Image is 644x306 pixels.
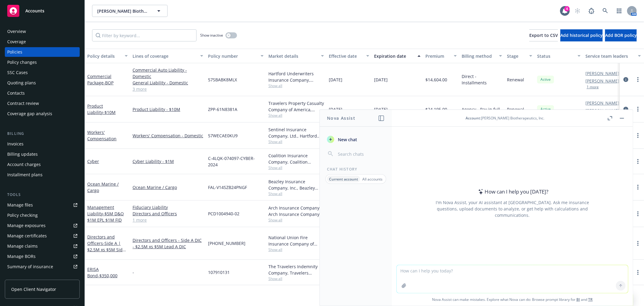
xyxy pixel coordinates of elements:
span: - [133,269,134,275]
div: Service team leaders [585,53,634,59]
a: Cyber Liability - $1M [133,158,203,164]
a: 3 more [133,86,203,92]
div: Installment plans [7,170,43,180]
a: more [634,184,642,191]
a: circleInformation [622,106,630,113]
a: Directors and Officers [87,234,125,259]
a: Manage certificates [5,231,80,241]
button: Export to CSV [529,29,558,41]
button: Billing method [459,49,505,63]
a: Fiduciary Liability [133,204,203,210]
a: Summary of insurance [5,262,80,272]
a: Manage BORs [5,252,80,261]
a: circleInformation [622,76,630,83]
span: [DATE] [374,106,388,112]
div: 4 [564,6,570,11]
span: Direct - Installments [462,73,502,86]
span: 57SBABK8MLX [208,76,237,83]
span: ZPP-61N8381A [208,106,237,112]
div: SSC Cases [7,68,28,77]
button: Service team leaders [583,49,643,63]
div: Manage claims [7,241,38,251]
a: Policy checking [5,210,80,220]
div: Policy details [87,53,121,59]
span: Add BOR policy [605,32,637,38]
span: Show all [268,165,324,170]
a: [PERSON_NAME] [585,100,619,106]
div: I'm Nova Assist, your AI assistant at [GEOGRAPHIC_DATA]. Ask me insurance questions, upload docum... [428,199,597,218]
span: Export to CSV [529,32,558,38]
div: Manage certificates [7,231,47,241]
a: more [634,240,642,247]
a: Contacts [5,88,80,98]
a: Accounts [5,2,80,19]
span: Nova Assist can make mistakes. Explore what Nova can do: Browse prompt library for and [394,293,630,306]
a: Start snowing [572,5,584,17]
div: Arch Insurance Company, Arch Insurance Company, CRC Group [268,205,324,217]
a: SSC Cases [5,68,80,77]
a: Invoices [5,139,80,149]
a: TR [588,297,593,302]
div: Effective date [329,53,363,59]
a: Commercial Package [87,73,114,86]
div: Policy number [208,53,257,59]
a: more [634,132,642,139]
span: [DATE] [374,76,388,83]
div: Status [537,53,574,59]
span: $24,195.00 [425,106,447,112]
a: Manage files [5,200,80,210]
div: : [PERSON_NAME] Biotherapeutics, Inc. [466,116,545,121]
a: Ocean Marine / Cargo [133,184,203,190]
div: Lines of coverage [133,53,197,59]
div: Billing [5,131,80,137]
a: Overview [5,27,80,36]
a: Product Liability [87,103,116,115]
button: Expiration date [372,49,423,63]
span: Show all [268,191,324,196]
a: Policy AI ingestions [5,272,80,282]
span: Open Client Navigator [11,286,56,292]
div: Overview [7,27,26,36]
div: Manage files [7,200,33,210]
div: Premium [425,53,450,59]
span: Account [466,116,480,121]
span: - $5M D&O $1M EPL $1M FID [87,211,124,223]
button: [PERSON_NAME] Biotherapeutics, Inc. [92,5,168,17]
div: Policy AI ingestions [7,272,46,282]
div: Stage [507,53,526,59]
span: Show all [268,217,324,223]
a: Manage exposures [5,221,80,230]
a: Quoting plans [5,78,80,88]
a: Ocean Marine / Cargo [87,181,119,193]
div: The Travelers Indemnity Company, Travelers Insurance [268,263,324,276]
span: New chat [337,136,357,143]
span: - $10M [103,109,116,115]
span: FAL-V14SZB24PNGF [208,184,247,190]
a: [PERSON_NAME] [585,70,619,76]
div: Coverage [7,37,26,47]
span: Active [540,106,552,112]
div: Hartford Underwriters Insurance Company, Hartford Insurance Group [268,70,324,83]
div: Travelers Property Casualty Company of America, Travelers Insurance [268,100,324,113]
button: Add historical policy [560,29,603,41]
a: Product Liability - $10M [133,106,203,112]
a: [PERSON_NAME] [585,107,619,114]
div: Beazley Insurance Company, Inc., Beazley Group, Falvey Cargo [268,178,324,191]
span: 57WECAE0KU9 [208,132,238,139]
a: Workers' Compensation - Domestic [133,132,203,139]
div: Quoting plans [7,78,36,88]
a: General Liability - Domestic [133,80,203,86]
a: Billing updates [5,149,80,159]
a: Workers' Compensation [87,129,117,142]
a: Directors and Officers [133,210,203,217]
div: How can I help you [DATE]? [476,188,549,196]
a: 1 more [133,217,203,223]
button: New chat [325,134,387,145]
button: Policy number [206,49,266,63]
div: Manage exposures [7,221,46,230]
div: Expiration date [374,53,414,59]
a: Directors and Officers - Side A DIC - $2.5M xs $5M Lead A DIC [133,237,203,250]
button: Market details [266,49,326,63]
span: Show all [268,276,324,281]
a: more [634,269,642,276]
